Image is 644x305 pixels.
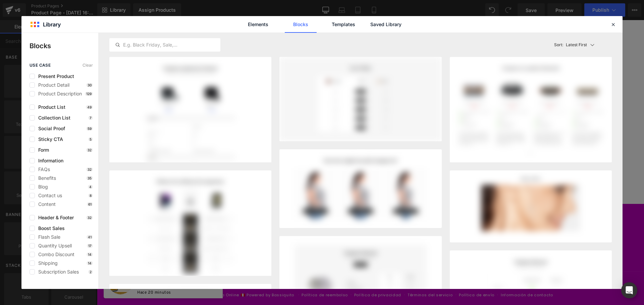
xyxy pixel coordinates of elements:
a: Templates [327,16,359,33]
span: Sticky CTA [35,137,63,142]
span: Quantity Upsell [35,243,72,248]
a: Política de reembolso [205,272,251,278]
a: Explore Blocks [211,135,271,148]
div: Open Intercom Messenger [621,282,637,298]
span: Content [35,202,56,207]
span: Blog [35,184,48,189]
span: [GEOGRAPHIC_DATA] [59,247,109,253]
a: Información de contacto [404,272,456,278]
img: LIVER CLEANSE DETOX [78,36,112,69]
img: image [279,149,441,228]
p: 129 [85,92,93,96]
p: 8 [88,194,93,198]
span: Flash Sale [35,234,60,240]
a: Política de envío [362,272,397,278]
span: Product List [35,104,65,110]
a: Política de Reembolso [273,211,330,223]
img: image [450,57,612,164]
span: Collection List [35,115,70,121]
a: Blocks [285,16,317,33]
img: image [450,170,612,242]
a: Términos del servicio [311,272,356,278]
p: Blocks [30,41,98,51]
p: 5 [88,137,93,141]
a: Tu Tienda Online 🇵🇪 [107,272,149,278]
span: Product Description [35,91,82,96]
a: Elements [242,16,274,33]
img: image [279,57,441,141]
input: E.g. Black Friday, Sale,... [110,41,220,49]
span: Form [35,147,49,153]
p: 32 [86,216,93,220]
p: 49 [86,105,93,109]
span: Sort: [554,43,563,47]
span: Combo Discount [35,252,74,257]
span: Subscription Sales [35,269,79,275]
span: Information [35,158,63,163]
span: [MEDICAL_DATA][PERSON_NAME] | GREEN WORLD [40,259,117,267]
span: FAQs [35,167,50,172]
a: Saved Library [370,16,402,33]
p: 14 [87,261,93,265]
p: 35 [86,176,93,180]
p: 32 [86,167,93,171]
a: LIVER CLEANSE DETOX [78,36,114,71]
img: image [109,57,271,219]
span: use case [30,63,51,68]
span: Mario [40,247,53,253]
p: or Drag & Drop elements from left sidebar [83,153,464,158]
span: Contact us [35,193,62,198]
p: 4 [88,185,93,189]
img: image [109,170,271,283]
button: Latest FirstSort:Latest First [551,33,612,57]
p: 30 [86,83,93,87]
p: 41 [87,235,93,239]
button: Add To Cart [345,2,404,18]
span: Boost Sales [35,226,65,231]
span: Clear [83,63,93,68]
span: Add To Cart [355,6,393,14]
span: Shipping [35,260,58,266]
p: 7 [88,116,93,120]
p: 32 [86,148,93,152]
p: 61 [87,202,93,206]
small: Powered by Bassiquito [150,272,197,278]
span: hace 20 minutos [40,270,117,276]
a: Add Single Section [276,135,337,148]
a: Política de Privacidad [212,213,267,223]
span: en [MEDICAL_DATA] [40,247,117,259]
a: Política de Envío [223,223,265,234]
p: 17 [87,244,93,248]
p: Latest First [566,42,587,48]
span: Benefits [35,175,56,181]
p: 14 [87,252,93,256]
span: Social Proof [35,126,65,131]
a: Política de privacidad [257,272,304,278]
span: Present Product [35,74,74,79]
span: Product Detail [35,82,69,88]
p: 2 [88,270,93,274]
span: Header & Footer [35,215,74,220]
p: 59 [86,127,93,131]
h2: Menú Principal [205,195,341,204]
a: Términos de Servicio [271,223,324,234]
